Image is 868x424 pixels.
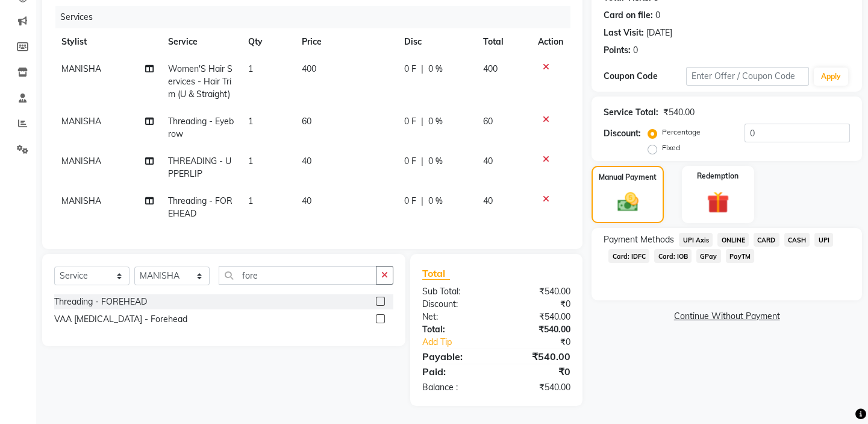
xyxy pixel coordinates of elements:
span: MANISHA [61,116,101,127]
div: Net: [413,311,496,323]
th: Service [161,28,242,55]
div: ₹540.00 [496,311,579,323]
div: ₹0 [496,364,579,379]
span: 1 [248,195,253,206]
div: Coupon Code [604,70,685,83]
div: Discount: [604,127,641,140]
div: Payable: [413,349,496,364]
span: MANISHA [61,63,101,74]
input: Search or Scan [219,266,376,285]
span: 0 % [428,63,443,75]
span: Total [422,267,450,280]
div: VAA [MEDICAL_DATA] - Forehead [54,313,187,326]
span: 40 [483,156,493,166]
span: UPI [814,233,833,247]
span: MANISHA [61,156,101,166]
div: Total: [413,323,496,336]
span: CARD [754,233,779,247]
a: Continue Without Payment [594,310,860,323]
th: Qty [241,28,295,55]
span: | [421,155,423,168]
div: Sub Total: [413,285,496,298]
div: 0 [655,9,660,22]
span: Card: IDFC [608,249,649,263]
div: Last Visit: [604,27,644,39]
span: Threading - FOREHEAD [168,195,233,219]
span: UPI Axis [679,233,713,247]
span: 1 [248,156,253,166]
div: ₹540.00 [663,106,695,119]
th: Action [531,28,570,55]
span: 0 F [404,195,416,207]
span: 0 % [428,155,443,168]
span: Women'S Hair Services - Hair Trim (U & Straight) [168,63,233,100]
th: Price [295,28,397,55]
span: ONLINE [717,233,749,247]
span: 60 [302,116,311,127]
label: Manual Payment [599,172,657,183]
a: Add Tip [413,336,510,349]
label: Percentage [662,127,701,138]
span: 1 [248,116,253,127]
div: Service Total: [604,106,658,119]
img: _cash.svg [611,190,645,214]
label: Redemption [697,171,738,182]
div: ₹540.00 [496,323,579,336]
span: | [421,63,423,75]
div: Paid: [413,364,496,379]
div: Card on file: [604,9,653,22]
span: 0 F [404,155,416,168]
span: THREADING - UPPERLIP [168,156,231,179]
span: 400 [483,63,498,74]
span: PayTM [726,249,755,263]
span: 60 [483,116,493,127]
span: 40 [483,195,493,206]
span: | [421,115,423,128]
span: GPay [696,249,721,263]
th: Stylist [54,28,161,55]
div: Points: [604,44,631,57]
div: Balance : [413,381,496,394]
div: Services [55,6,579,28]
div: [DATE] [646,27,672,39]
th: Total [476,28,531,55]
div: 0 [633,44,638,57]
button: Apply [814,68,848,86]
th: Disc [397,28,476,55]
div: ₹540.00 [496,349,579,364]
div: ₹540.00 [496,285,579,298]
span: Card: IOB [654,249,692,263]
span: 0 F [404,63,416,75]
div: ₹0 [496,298,579,311]
span: 0 % [428,195,443,207]
span: 0 F [404,115,416,128]
span: 40 [302,195,311,206]
div: Discount: [413,298,496,311]
div: ₹0 [510,336,579,349]
span: CASH [784,233,810,247]
span: | [421,195,423,207]
span: Threading - Eyebrow [168,116,234,139]
span: Payment Methods [604,233,674,246]
label: Fixed [662,142,680,153]
span: 40 [302,156,311,166]
span: 0 % [428,115,443,128]
div: ₹540.00 [496,381,579,394]
input: Enter Offer / Coupon Code [686,67,809,86]
img: _gift.svg [700,189,736,217]
span: 1 [248,63,253,74]
div: Threading - FOREHEAD [54,296,147,308]
span: 400 [302,63,316,74]
span: MANISHA [61,195,101,206]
